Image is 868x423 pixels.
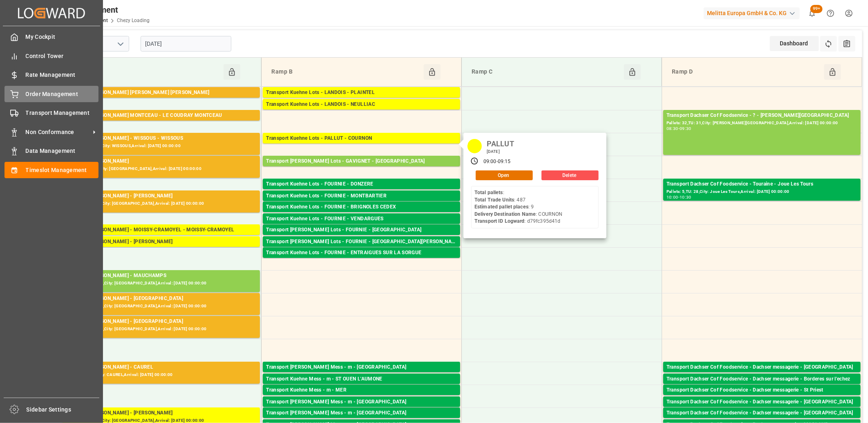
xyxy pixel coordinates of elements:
a: Data Management [4,143,98,159]
b: Estimated pallet places [474,204,528,210]
div: Pallets: ,TU: 420,City: [GEOGRAPHIC_DATA],Arrival: [DATE] 00:00:00 [66,166,257,172]
b: Total pallets [474,190,503,195]
div: Pallets: 2,TU: ,City: St Priest,Arrival: [DATE] 00:00:00 [667,394,857,401]
div: 09:30 [680,127,691,130]
div: Transport [PERSON_NAME] Lots - FOURNIE - [GEOGRAPHIC_DATA] [266,226,457,234]
div: Pallets: 3,TU: 160,City: MOISSY-CRAMOYEL,Arrival: [DATE] 00:00:00 [66,234,257,241]
div: Transport Dachser Cof Foodservice - Dachser messagerie - [GEOGRAPHIC_DATA] [667,398,857,406]
a: My Cockpit [4,29,98,45]
div: : : 487 : 9 : COURNON : d79fc395d41d [474,189,562,225]
span: Order Management [26,90,99,98]
div: Pallets: ,TU: 72,City: CAUREL,Arrival: [DATE] 00:00:00 [66,372,257,378]
div: Pallets: ,TU: 196,City: [GEOGRAPHIC_DATA],Arrival: [DATE] 00:00:00 [66,246,257,253]
div: 10:30 [680,195,691,199]
div: Pallets: 1,TU: 35,City: [GEOGRAPHIC_DATA],Arrival: [DATE] 00:00:00 [667,372,857,378]
span: 99+ [810,5,823,13]
div: - [678,195,680,199]
div: Pallets: ,TU: 76,City: [PERSON_NAME] [PERSON_NAME],Arrival: [DATE] 00:00:00 [66,97,257,104]
div: Ramp D [669,64,824,80]
div: Ramp C [468,64,624,80]
div: Pallets: 5,TU: 28,City: Joue Les Tours,Arrival: [DATE] 00:00:00 [667,188,857,195]
div: Transport Kuehne Lots - FOURNIE - VENDARGUES [266,215,457,223]
div: Transport [PERSON_NAME] - WISSOUS - WISSOUS [66,134,257,143]
div: Transport Kuehne Lots - LANDOIS - PLAINTEL [266,89,457,97]
span: Timeslot Management [26,166,99,175]
div: Pallets: 21,TU: 662,City: [GEOGRAPHIC_DATA],Arrival: [DATE] 00:00:00 [66,326,257,333]
div: Transport Kuehne Mess - m - MER [266,386,457,394]
div: Transport Dachser Cof Foodservice - Dachser messagerie - Borderes sur l'echez [667,375,857,383]
div: Transport Dachser Cof Foodservice - Dachser messagerie - [GEOGRAPHIC_DATA] [667,409,857,417]
div: Transport [PERSON_NAME] - [PERSON_NAME] [66,192,257,200]
div: Pallets: 2,TU: 441,City: ENTRAIGUES SUR LA SORGUE,Arrival: [DATE] 00:00:00 [266,257,457,264]
div: Transport Dachser Cof Foodservice - Dachser messagerie - [GEOGRAPHIC_DATA] [667,363,857,372]
div: Ramp A [68,64,224,80]
div: Transport [PERSON_NAME] - [GEOGRAPHIC_DATA] [66,318,257,326]
div: Pallets: 3,TU: ,City: DONZERE,Arrival: [DATE] 00:00:00 [266,188,457,195]
b: Delivery Destination Name [474,211,536,217]
div: Pallets: 1,TU: 16,City: MER,Arrival: [DATE] 00:00:00 [266,394,457,401]
div: - [497,158,498,166]
div: Melitta Europa GmbH & Co. KG [704,7,800,19]
div: Transport [PERSON_NAME] Mess - m - [GEOGRAPHIC_DATA] [266,409,457,417]
a: Transport Management [4,105,98,121]
div: Transport [PERSON_NAME] - MAUCHAMPS [66,272,257,280]
div: Transport Kuehne Lots - FOURNIE - ENTRAIGUES SUR LA SORGUE [266,249,457,257]
div: Transport Kuehne Lots - FOURNIE - DONZERE [266,180,457,188]
div: Transport [PERSON_NAME] [PERSON_NAME] [PERSON_NAME] [66,89,257,97]
div: Pallets: 1,TU: ,City: [GEOGRAPHIC_DATA][PERSON_NAME],Arrival: [DATE] 00:00:00 [266,246,457,253]
div: Transport Dachser Cof Foodservice - Dachser messagerie - St Priest [667,386,857,394]
span: Control Tower [26,52,99,60]
div: Transport Kuehne Lots - FOURNIE - BRIGNOLES CEDEX [266,203,457,211]
span: Data Management [26,147,99,155]
button: Delete [541,170,599,180]
button: Melitta Europa GmbH & Co. KG [704,5,803,21]
div: Pallets: 9,TU: ,City: [GEOGRAPHIC_DATA],Arrival: [DATE] 00:00:00 [266,166,457,172]
div: Dashboard [770,36,819,51]
div: Pallets: 1,TU: 24,City: Borderes sur l'echez,Arrival: [DATE] 00:00:00 [667,383,857,390]
div: Pallets: 1,TU: 19,City: [GEOGRAPHIC_DATA],Arrival: [DATE] 00:00:00 [667,406,857,413]
div: Pallets: 11,TU: 508,City: [GEOGRAPHIC_DATA],Arrival: [DATE] 00:00:00 [66,303,257,310]
a: Rate Management [4,67,98,83]
div: Pallets: 5,TU: 443,City: [GEOGRAPHIC_DATA],Arrival: [DATE] 00:00:00 [66,200,257,207]
div: PALLUT [484,137,517,149]
span: Non Conformance [26,128,90,137]
div: Transport [PERSON_NAME] - [GEOGRAPHIC_DATA] [66,295,257,303]
div: Transport [PERSON_NAME] - [PERSON_NAME] [66,238,257,246]
div: 09:00 [483,158,497,166]
div: Transport Dachser Cof Foodservice - Touraine - Joue Les Tours [667,180,857,188]
div: Transport Kuehne Lots - LANDOIS - NEULLIAC [266,101,457,109]
div: Transport [PERSON_NAME] - CAUREL [66,363,257,372]
div: Transport Kuehne Mess - m - ST OUEN L'AUMONE [266,375,457,383]
button: Open [476,170,533,180]
div: Pallets: 4,TU: ,City: MONTBARTIER,Arrival: [DATE] 00:00:00 [266,200,457,207]
div: Transport Kuehne Lots - PALLUT - COURNON [266,134,457,143]
div: Pallets: 4,TU: ,City: [GEOGRAPHIC_DATA],Arrival: [DATE] 00:00:00 [266,234,457,241]
div: Pallets: 3,TU: 320,City: WISSOUS,Arrival: [DATE] 00:00:00 [66,143,257,150]
div: Transport Dachser Cof Foodservice - ? - [PERSON_NAME][GEOGRAPHIC_DATA] [667,112,857,120]
span: Transport Management [26,109,99,117]
div: Pallets: 32,TU: 31,City: [PERSON_NAME][GEOGRAPHIC_DATA],Arrival: [DATE] 00:00:00 [667,120,857,127]
div: Transport [PERSON_NAME] - [PERSON_NAME] [66,409,257,417]
div: Pallets: 4,TU: 270,City: PLAINTEL,Arrival: [DATE] 00:00:00 [266,97,457,104]
div: - [678,127,680,130]
div: 09:15 [498,158,511,166]
div: Transport Kuehne Lots - FOURNIE - MONTBARTIER [266,192,457,200]
a: Control Tower [4,48,98,64]
div: Pallets: ,TU: 6,City: [GEOGRAPHIC_DATA] L'AUMONE,Arrival: [DATE] 00:00:00 [266,383,457,390]
div: Transport [PERSON_NAME] Lots - GAVIGNET - [GEOGRAPHIC_DATA] [266,157,457,166]
button: Help Center [821,4,840,22]
div: Transport [PERSON_NAME] - MOISSY-CRAMOYEL - MOISSY-CRAMOYEL [66,226,257,234]
button: show 100 new notifications [803,4,821,22]
div: [DATE] [484,149,517,154]
div: Pallets: ,TU: 21,City: [GEOGRAPHIC_DATA],Arrival: [DATE] 00:00:00 [266,372,457,378]
div: Ramp B [268,64,424,80]
button: open menu [114,38,126,50]
div: Pallets: 18,TU: 991,City: [GEOGRAPHIC_DATA],Arrival: [DATE] 00:00:00 [66,280,257,287]
span: Rate Management [26,71,99,79]
div: Transport [PERSON_NAME] Mess - m - [GEOGRAPHIC_DATA] [266,398,457,406]
div: Transport [PERSON_NAME] Lots - FOURNIE - [GEOGRAPHIC_DATA][PERSON_NAME] [266,238,457,246]
span: My Cockpit [26,33,99,41]
span: Sidebar Settings [27,405,100,414]
div: Pallets: 3,TU: 372,City: [GEOGRAPHIC_DATA],Arrival: [DATE] 00:00:00 [266,223,457,230]
b: Total Trade Units [474,197,514,203]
